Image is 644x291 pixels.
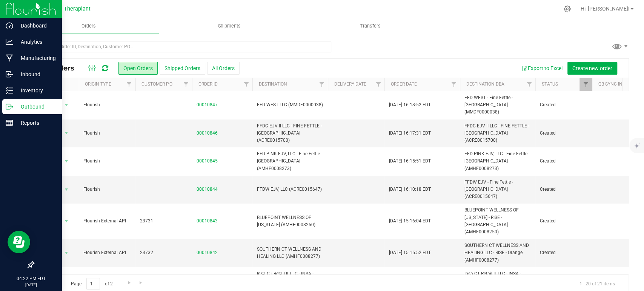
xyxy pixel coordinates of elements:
span: FFDC EJV II LLC - FINE FETTLE - [GEOGRAPHIC_DATA] (ACRE0015700) [464,123,531,144]
a: 00010844 [197,186,218,193]
a: Filter [372,78,384,91]
span: FFDC EJV II LLC - FINE FETTLE - [GEOGRAPHIC_DATA] (ACRE0015700) [257,123,323,144]
iframe: Resource center [8,231,30,253]
p: Manufacturing [13,54,58,63]
a: Order ID [198,81,217,87]
span: Created [540,130,587,137]
span: Created [540,217,587,225]
a: Filter [180,78,192,91]
span: FFD WEST LLC (MMDF0000038) [257,101,323,109]
p: Outbound [13,102,58,111]
span: Created [540,158,587,165]
span: select [62,128,71,138]
a: Filter [447,78,460,91]
button: Create new order [567,62,617,75]
p: Reports [13,118,58,127]
span: BLUEPOINT WELLNESS OF [US_STATE] (AMHF0008250) [257,214,323,228]
span: [DATE] 16:15:51 EDT [389,158,431,165]
a: 00010846 [197,130,218,137]
span: [DATE] 16:10:18 EDT [389,186,431,193]
span: Flourish [83,186,131,193]
span: Create new order [572,65,612,71]
span: select [62,216,71,227]
span: BLUEPOINT WELLNESS OF [US_STATE] - RISE - [GEOGRAPHIC_DATA] (AMHF0008250) [464,207,531,236]
a: Origin Type [85,81,111,87]
button: Shipped Orders [160,62,205,75]
span: FFD PINK EJV, LLC - Fine Fettle - [GEOGRAPHIC_DATA] (AMHF0008273) [257,150,323,172]
inline-svg: Inbound [6,70,13,78]
a: 00010843 [197,217,218,225]
span: [DATE] 15:16:04 EDT [389,217,431,225]
a: Filter [123,78,135,91]
a: Go to the next page [124,278,135,288]
span: 23732 [140,249,188,256]
p: 04:22 PM EDT [3,275,58,282]
inline-svg: Outbound [6,103,13,110]
a: Filter [523,78,535,91]
a: QB Sync Info [598,81,628,87]
a: Orders [18,18,159,34]
span: Flourish External API [83,217,131,225]
p: [DATE] [3,282,58,288]
span: FFD WEST - Fine Fettle - [GEOGRAPHIC_DATA] (MMDF0000038) [464,94,531,116]
span: 1 - 20 of 21 items [573,278,621,289]
p: Inventory [13,86,58,95]
p: Inbound [13,70,58,79]
input: 1 [86,278,100,289]
span: Created [540,186,587,193]
button: Open Orders [118,62,158,75]
span: Shipments [208,23,251,29]
input: Search Order ID, Destination, Customer PO... [33,41,331,52]
a: Shipments [159,18,300,34]
span: Flourish External API [83,249,131,256]
span: Orders [71,23,106,29]
span: Flourish [83,101,131,109]
span: Flourish [83,158,131,165]
span: SOUTHERN CT WELLNESS AND HEALING LLC - RISE - Orange (AMHF0008277) [464,242,531,264]
button: All Orders [207,62,240,75]
a: Transfers [300,18,441,34]
span: [DATE] 16:18:52 EDT [389,101,431,109]
a: 00010842 [197,249,218,256]
span: Transfers [350,23,391,29]
span: FFDW EJV - Fine Fettle - [GEOGRAPHIC_DATA] (ACRE0015647) [464,179,531,201]
a: Customer PO [141,81,172,87]
a: 00010845 [197,158,218,165]
span: Created [540,249,587,256]
a: Filter [579,78,592,91]
div: Manage settings [563,5,572,12]
span: select [62,100,71,110]
span: [DATE] 16:17:31 EDT [389,130,431,137]
a: Filter [240,78,252,91]
span: SOUTHERN CT WELLNESS AND HEALING LLC (AMHF0008277) [257,246,323,260]
span: Theraplant [64,6,91,12]
span: select [62,248,71,258]
a: Order Date [390,81,417,87]
span: Page of 2 [65,278,119,289]
inline-svg: Manufacturing [6,54,13,62]
inline-svg: Inventory [6,87,13,94]
inline-svg: Analytics [6,38,13,46]
span: Created [540,101,587,109]
span: FFDW EJV, LLC (ACRE0015647) [257,186,323,193]
span: select [62,184,71,195]
a: Destination [258,81,287,87]
span: Hi, [PERSON_NAME]! [581,6,630,12]
inline-svg: Reports [6,119,13,127]
span: FFD PINK EJV, LLC - Fine Fettle - [GEOGRAPHIC_DATA] (AMHF0008273) [464,150,531,172]
p: Analytics [13,37,58,46]
button: Export to Excel [517,62,567,75]
inline-svg: Dashboard [6,22,13,29]
span: [DATE] 15:15:52 EDT [389,249,431,256]
p: Dashboard [13,21,58,30]
a: Status [541,81,558,87]
a: Filter [315,78,328,91]
span: Flourish [83,130,131,137]
a: Delivery Date [334,81,366,87]
a: Destination DBA [466,81,504,87]
a: 00010847 [197,101,218,109]
span: select [62,156,71,167]
a: Go to the last page [136,278,147,288]
span: 23731 [140,217,188,225]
